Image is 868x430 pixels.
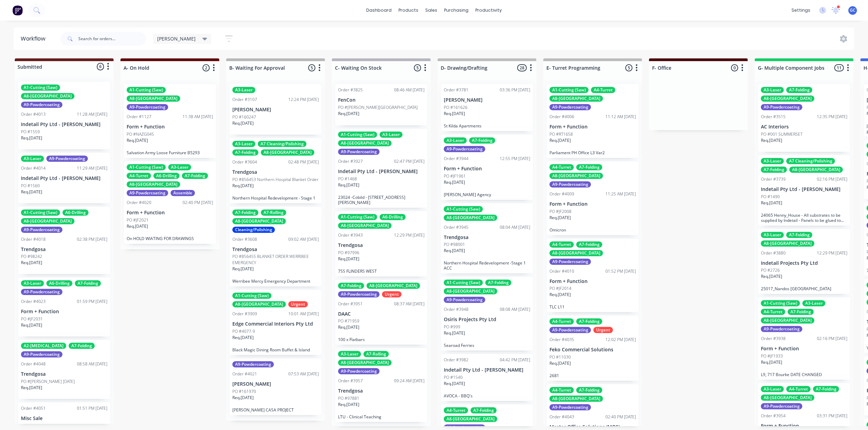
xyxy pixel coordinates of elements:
[338,351,361,357] div: A3-Laser
[127,150,213,155] p: Salvation Army Loose Furniture B5293
[444,367,530,373] p: Indetail Pty Ltd - [PERSON_NAME]
[171,190,195,196] div: Assemble
[761,359,782,365] p: Req. [DATE]
[485,280,511,286] div: A7-Folding
[127,131,154,137] p: PO #NAZG045
[500,306,530,313] div: 08:08 AM [DATE]
[576,318,602,325] div: A7-Folding
[62,210,89,216] div: A6-Drilling
[549,285,571,292] p: PO #JF2014
[547,161,639,235] div: A4-TurretA7-FoldingA8-[GEOGRAPHIC_DATA]A9-PowdercoatingOrder #400911:25 AM [DATE]Form + FunctionP...
[338,149,380,155] div: A9-Powdercoating
[444,192,530,197] p: [PERSON_NAME] Agency
[232,381,319,387] p: [PERSON_NAME]
[232,87,255,93] div: A3-Laser
[18,340,110,399] div: A2-[MEDICAL_DATA]A7-FoldingA9-PowdercoatingOrder #404808:58 AM [DATE]TrendgosaPO #[PERSON_NAME] [...
[21,135,42,141] p: Req. [DATE]
[441,354,533,401] div: Order #398204:42 PM [DATE]Indetail Pty Ltd - [PERSON_NAME]PO #1540Req.[DATE]AVOCA - BBQ's
[232,97,257,103] div: Order #3107
[761,273,782,280] p: Req. [DATE]
[444,330,465,336] p: Req. [DATE]
[549,347,636,353] p: Feko Commercial Solutions
[12,5,23,15] img: Factory
[77,165,107,171] div: 11:29 AM [DATE]
[338,256,359,262] p: Req. [DATE]
[761,200,782,206] p: Req. [DATE]
[593,327,613,333] div: Urgent
[761,95,814,102] div: A8-[GEOGRAPHIC_DATA]
[127,181,180,188] div: A8-[GEOGRAPHIC_DATA]
[367,283,420,289] div: A8-[GEOGRAPHIC_DATA]
[549,354,571,360] p: PO #11030
[230,207,322,287] div: A7-FoldingA7-RollingA8-[GEOGRAPHIC_DATA]Cleaning/PolishingOrder #360809:02 AM [DATE]TrendgosaPO #...
[444,280,483,286] div: A1-Cutting (Saw)
[444,324,460,330] p: PO #999
[605,268,636,274] div: 01:52 PM [DATE]
[338,169,425,174] p: Indetail Pty Ltd - [PERSON_NAME]
[232,177,319,183] p: PO #856453 Northern Hospital Blanket Order
[444,215,497,221] div: A8-[GEOGRAPHIC_DATA]
[758,229,850,294] div: A3-LaserA7-FoldingA8-[GEOGRAPHIC_DATA]Order #388012:29 PM [DATE]Indetail Projects Pty LtdPO #2726...
[761,326,802,332] div: A9-Powdercoating
[444,179,465,185] p: Req. [DATE]
[21,236,46,242] div: Order #4018
[232,114,256,120] p: PO #160247
[127,217,149,223] p: PO #JF2021
[21,351,62,358] div: A9-Powdercoating
[444,111,465,117] p: Req. [DATE]
[549,164,574,170] div: A4-Turret
[232,218,286,224] div: A8-[GEOGRAPHIC_DATA]
[761,267,780,273] p: PO #2726
[500,224,530,230] div: 08:04 AM [DATE]
[761,260,847,266] p: Indetail Projects Pty Ltd
[338,182,359,188] p: Req. [DATE]
[338,318,359,324] p: PO #71959
[802,300,825,306] div: A3-Laser
[338,104,418,111] p: PO #[PERSON_NAME][GEOGRAPHIC_DATA]
[232,149,258,156] div: A7-Folding
[261,149,314,156] div: A8-[GEOGRAPHIC_DATA]
[69,343,95,349] div: A7-Folding
[232,210,258,216] div: A7-Folding
[758,84,850,152] div: A3-LaserA7-FoldingA8-[GEOGRAPHIC_DATA]A9-PowdercoatingOrder #351512:35 PM [DATE]AC InteriorsPO #0...
[817,336,847,342] div: 02:16 PM [DATE]
[549,318,574,325] div: A4-Turret
[232,247,319,252] p: Trendgosa
[500,357,530,363] div: 04:42 PM [DATE]
[817,250,847,256] div: 12:29 PM [DATE]
[18,278,110,337] div: A3-LaserA6-DrillingA7-FoldingA9-PowdercoatingOrder #402301:59 PM [DATE]Form + FunctionPO #JF2031R...
[21,385,42,391] p: Req. [DATE]
[549,250,603,256] div: A8-[GEOGRAPHIC_DATA]
[758,155,850,226] div: A3-LaserA7 Cleaning/PolishingA7-FoldingA8-[GEOGRAPHIC_DATA]Order #373902:16 PM [DATE]Indetail Pty...
[338,301,363,307] div: Order #3951
[338,140,392,146] div: A8-[GEOGRAPHIC_DATA]
[441,203,533,274] div: A1-Cutting (Saw)A8-[GEOGRAPHIC_DATA]Order #394508:04 AM [DATE]TrendgosaPO #98001Req.[DATE]Norther...
[338,176,357,182] p: PO #1468
[21,316,43,322] p: PO #JF2031
[77,361,107,367] div: 08:58 AM [DATE]
[232,227,275,233] div: Cleaning/Polishing
[549,114,574,120] div: Order #4006
[817,114,847,120] div: 12:35 PM [DATE]
[549,292,571,298] p: Req. [DATE]
[338,337,425,342] p: 100 x Flatbars
[761,114,786,120] div: Order #3515
[576,164,602,170] div: A7-Folding
[232,159,257,165] div: Order #3604
[549,124,636,130] p: Form + Function
[288,97,319,103] div: 12:24 PM [DATE]
[288,159,319,165] div: 02:48 PM [DATE]
[500,156,530,162] div: 12:55 PM [DATE]
[549,360,571,366] p: Req. [DATE]
[786,158,835,164] div: A7 Cleaning/Polishing
[761,353,783,359] p: PO #JF1933
[761,346,847,352] p: Form + Function
[335,84,427,125] div: Order #382508:46 AM [DATE]FenConPO #[PERSON_NAME][GEOGRAPHIC_DATA]Req.[DATE]
[21,84,60,91] div: A1-Cutting (Saw)
[380,214,406,220] div: A6-Drilling
[444,288,497,294] div: A8-[GEOGRAPHIC_DATA]
[21,111,46,117] div: Order #4013
[761,167,787,173] div: A7-Folding
[338,291,380,297] div: A9-Powdercoating
[786,232,812,238] div: A7-Folding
